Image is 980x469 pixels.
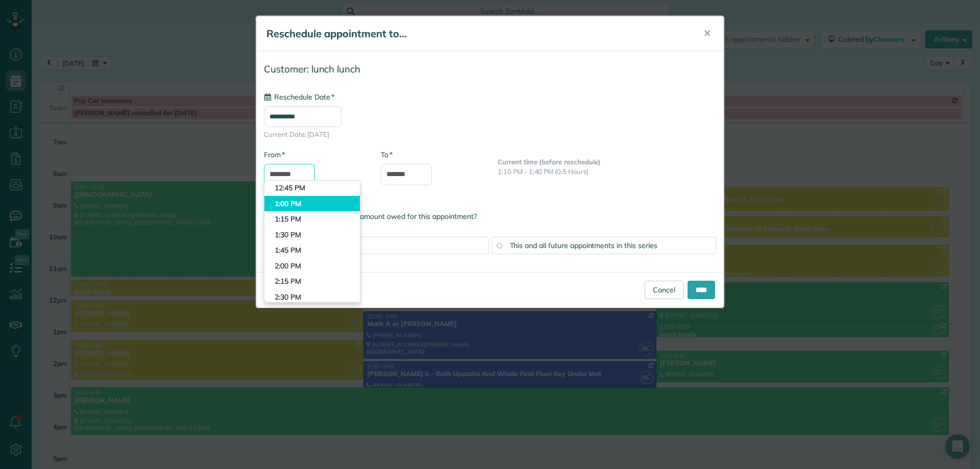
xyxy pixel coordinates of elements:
[264,196,360,212] li: 1:00 PM
[498,167,716,177] p: 1:10 PM - 1:40 PM (0.5 Hours)
[497,243,502,248] input: This and all future appointments in this series
[264,64,716,75] h4: Customer: lunch lunch
[264,227,360,243] li: 1:30 PM
[264,130,716,139] span: Current Date: [DATE]
[264,289,360,305] li: 2:30 PM
[645,281,683,299] a: Cancel
[264,92,334,102] label: Reschedule Date
[264,242,360,258] li: 1:45 PM
[510,241,657,250] span: This and all future appointments in this series
[264,150,285,160] label: From
[276,212,477,221] span: Automatically recalculate amount owed for this appointment?
[703,28,711,39] span: ✕
[498,158,601,166] b: Current time (before reschedule)
[264,180,360,196] li: 12:45 PM
[264,258,360,274] li: 2:00 PM
[266,27,689,41] h5: Reschedule appointment to...
[264,223,716,233] label: Apply changes to
[381,150,393,160] label: To
[264,274,360,289] li: 2:15 PM
[264,211,360,227] li: 1:15 PM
